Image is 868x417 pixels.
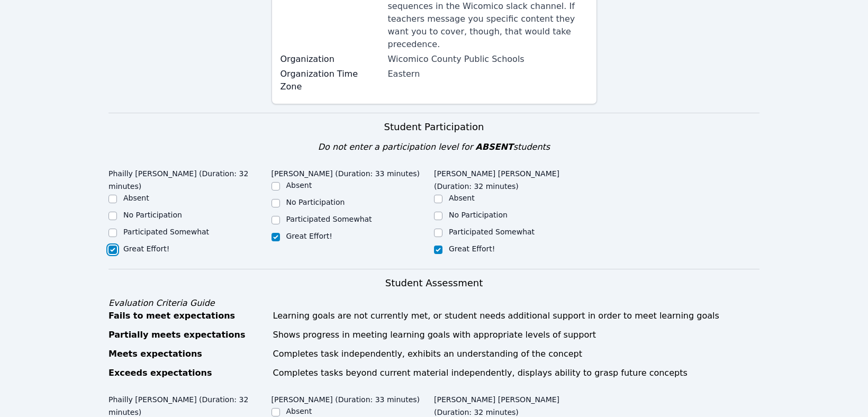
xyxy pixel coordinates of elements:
label: Participated Somewhat [286,215,372,223]
span: ABSENT [475,142,513,152]
div: Partially meets expectations [108,329,267,341]
label: No Participation [449,211,508,219]
label: Absent [449,194,475,202]
div: Do not enter a participation level for students [108,141,759,153]
label: Great Effort! [449,244,495,253]
label: Absent [286,181,312,189]
div: Evaluation Criteria Guide [108,297,759,310]
label: Great Effort! [286,232,332,240]
label: Organization [281,53,382,66]
div: Learning goals are not currently met, or student needs additional support in order to meet learni... [273,310,760,322]
h3: Student Assessment [108,276,759,291]
label: Organization Time Zone [281,68,382,93]
label: Absent [286,407,312,415]
div: Fails to meet expectations [108,310,267,322]
div: Completes tasks beyond current material independently, displays ability to grasp future concepts [273,367,760,379]
legend: [PERSON_NAME] [PERSON_NAME] (Duration: 32 minutes) [434,164,597,193]
label: Great Effort! [123,244,169,253]
div: Wicomico County Public Schools [388,53,588,66]
legend: [PERSON_NAME] (Duration: 33 minutes) [272,164,420,180]
div: Shows progress in meeting learning goals with appropriate levels of support [273,329,760,341]
legend: Phailly [PERSON_NAME] (Duration: 32 minutes) [108,164,272,193]
label: Participated Somewhat [449,228,535,236]
div: Completes task independently, exhibits an understanding of the concept [273,348,760,360]
label: No Participation [286,198,345,206]
div: Eastern [388,68,588,80]
h3: Student Participation [108,120,759,134]
div: Exceeds expectations [108,367,267,379]
label: Participated Somewhat [123,228,209,236]
legend: [PERSON_NAME] (Duration: 33 minutes) [272,390,420,406]
label: No Participation [123,211,182,219]
label: Absent [123,194,149,202]
div: Meets expectations [108,348,267,360]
